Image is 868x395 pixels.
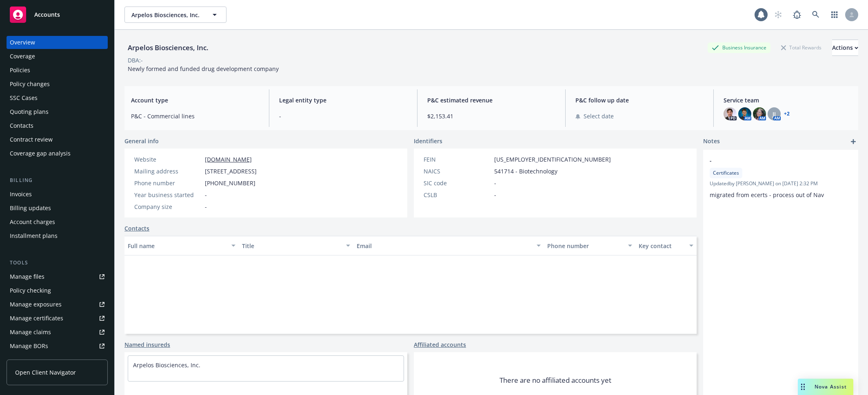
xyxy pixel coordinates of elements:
[124,42,212,53] div: Arpelos Biosciences, Inc.
[826,7,843,23] a: Switch app
[124,7,226,23] button: Arpelos Biosciences, Inc.
[10,312,63,325] div: Manage certificates
[10,105,49,118] div: Quoting plans
[10,326,51,339] div: Manage claims
[124,224,149,233] a: Contacts
[134,167,202,175] div: Mailing address
[7,270,108,283] a: Manage files
[7,133,108,146] a: Contract review
[494,167,557,175] span: 541714 - Biotechnology
[10,119,33,132] div: Contacts
[205,179,255,187] span: [PHONE_NUMBER]
[10,133,53,146] div: Contract review
[832,40,858,56] button: Actions
[353,236,544,255] button: Email
[710,191,824,199] span: migrated from ecerts - process out of Nav
[131,96,259,104] span: Account type
[10,284,51,297] div: Policy checking
[777,42,826,53] div: Total Rewards
[789,7,805,23] a: Report a Bug
[7,312,108,325] a: Manage certificates
[798,379,853,395] button: Nova Assist
[131,11,202,19] span: Arpelos Biosciences, Inc.
[7,340,108,353] a: Manage BORs
[7,202,108,215] a: Billing updates
[239,236,353,255] button: Title
[128,242,226,250] div: Full name
[124,340,170,349] a: Named insureds
[7,215,108,229] a: Account charges
[832,40,858,55] div: Actions
[424,179,491,187] div: SIC code
[499,375,611,385] span: There are no affiliated accounts yet
[7,147,108,160] a: Coverage gap analysis
[7,176,108,184] div: Billing
[134,191,202,199] div: Year business started
[124,137,159,145] span: General info
[10,215,55,229] div: Account charges
[815,383,847,390] span: Nova Assist
[7,284,108,297] a: Policy checking
[10,78,50,91] div: Policy changes
[205,155,252,163] a: [DOMAIN_NAME]
[639,242,684,250] div: Key contact
[7,326,108,339] a: Manage claims
[15,368,76,377] span: Open Client Navigator
[7,188,108,201] a: Invoices
[424,167,491,175] div: NAICS
[10,202,51,215] div: Billing updates
[357,242,532,250] div: Email
[703,137,720,146] span: Notes
[10,147,71,160] div: Coverage gap analysis
[427,96,555,104] span: P&C estimated revenue
[242,242,341,250] div: Title
[34,11,60,18] span: Accounts
[205,202,207,211] span: -
[703,150,858,206] div: -CertificatesUpdatedby [PERSON_NAME] on [DATE] 2:32 PMmigrated from ecerts - process out of Nav
[7,64,108,77] a: Policies
[7,229,108,242] a: Installment plans
[7,119,108,132] a: Contacts
[427,112,555,120] span: $2,153.41
[414,340,466,349] a: Affiliated accounts
[134,202,202,211] div: Company size
[544,236,635,255] button: Phone number
[128,56,143,64] div: DBA: -
[279,112,407,120] span: -
[128,65,279,73] span: Newly formed and funded drug development company
[770,7,786,23] a: Start snowing
[713,169,739,177] span: Certificates
[424,155,491,164] div: FEIN
[784,111,790,116] a: +2
[205,191,207,199] span: -
[10,270,44,283] div: Manage files
[7,91,108,104] a: SSC Cases
[10,229,58,242] div: Installment plans
[7,259,108,267] div: Tools
[710,180,852,187] span: Updated by [PERSON_NAME] on [DATE] 2:32 PM
[848,137,858,146] a: add
[134,179,202,187] div: Phone number
[708,42,770,53] div: Business Insurance
[7,3,108,26] a: Accounts
[635,236,697,255] button: Key contact
[494,155,611,164] span: [US_EMPLOYER_IDENTIFICATION_NUMBER]
[124,236,239,255] button: Full name
[7,36,108,49] a: Overview
[724,96,852,104] span: Service team
[724,107,737,120] img: photo
[7,78,108,91] a: Policy changes
[575,96,704,104] span: P&C follow up date
[584,112,614,120] span: Select date
[738,107,751,120] img: photo
[10,91,38,104] div: SSC Cases
[494,191,496,199] span: -
[773,110,776,118] span: JJ
[7,298,108,311] a: Manage exposures
[808,7,824,23] a: Search
[10,64,30,77] div: Policies
[10,340,48,353] div: Manage BORs
[131,112,259,120] span: P&C - Commercial lines
[414,137,442,145] span: Identifiers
